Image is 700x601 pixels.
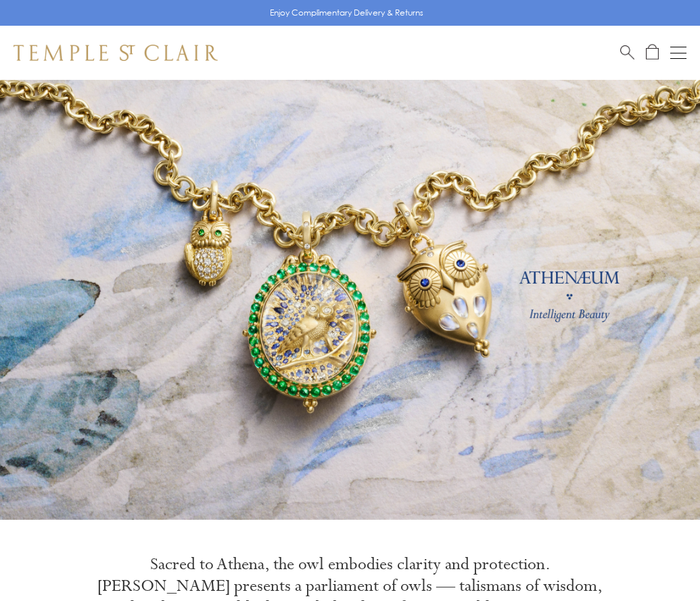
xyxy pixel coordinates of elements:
a: Search [620,44,634,61]
p: Enjoy Complimentary Delivery & Returns [270,6,423,20]
img: Temple St. Clair [14,45,218,61]
a: Open Shopping Bag [646,44,659,61]
button: Open navigation [670,45,686,61]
